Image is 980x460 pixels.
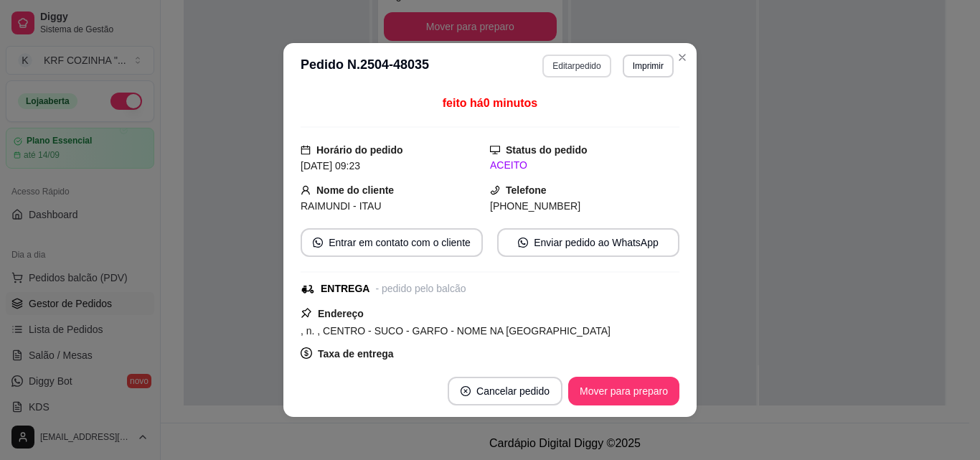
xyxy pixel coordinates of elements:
strong: Telefone [506,184,547,196]
span: pushpin [301,307,312,319]
span: whats-app [518,238,528,248]
div: ENTREGA [321,281,369,296]
strong: Endereço [318,308,364,319]
button: Mover para preparo [568,377,679,405]
span: user [301,185,311,195]
div: ACEITO [490,158,679,173]
div: - pedido pelo balcão [375,281,466,296]
span: phone [490,185,500,195]
button: Close [671,46,694,69]
span: [PHONE_NUMBER] [490,200,580,212]
span: , n. , CENTRO - SUCO - GARFO - NOME NA [GEOGRAPHIC_DATA] [301,325,611,337]
span: desktop [490,145,500,155]
span: calendar [301,145,311,155]
h3: Pedido N. 2504-48035 [301,55,429,78]
span: feito há 0 minutos [443,97,537,109]
span: close-circle [461,386,471,396]
button: Editarpedido [542,55,611,78]
strong: Nome do cliente [316,184,394,196]
span: whats-app [313,238,323,248]
span: RAIMUNDI - ITAU [301,200,382,212]
strong: Taxa de entrega [318,348,394,360]
button: Imprimir [623,55,674,78]
button: close-circleCancelar pedido [448,377,562,405]
strong: Status do pedido [506,144,588,156]
span: dollar [301,347,312,359]
strong: Horário do pedido [316,144,403,156]
span: [DATE] 09:23 [301,160,360,172]
button: whats-appEntrar em contato com o cliente [301,228,483,257]
button: whats-appEnviar pedido ao WhatsApp [497,228,679,257]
